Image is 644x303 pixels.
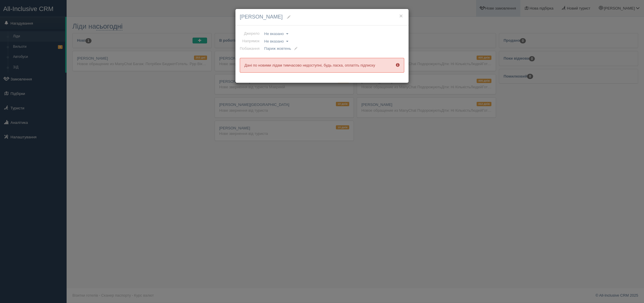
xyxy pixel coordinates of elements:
[264,39,284,43] span: Не вказано
[399,13,403,19] button: ×
[240,30,262,37] td: Джерело
[264,32,284,36] span: Не вказано
[264,46,291,51] span: Париж жовтень
[240,14,283,20] span: [PERSON_NAME]
[240,37,262,45] td: Напрямок
[240,58,404,73] div: Дані по новими лідам тимчасово недоступні, будь ласка, оплатіть підписку
[240,45,262,52] td: Побажання
[264,38,288,44] a: Не вказано
[264,31,288,37] a: Не вказано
